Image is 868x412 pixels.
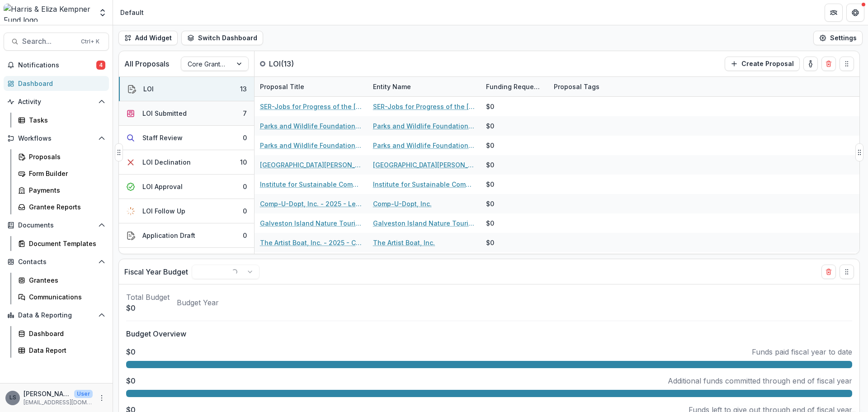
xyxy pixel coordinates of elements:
div: Proposals [29,152,102,161]
button: Open Workflows [4,131,109,146]
div: Ctrl + K [79,37,101,47]
button: LOI Approval0 [119,175,254,199]
div: $0 [486,238,494,247]
div: Proposal Tags [548,77,661,96]
div: 13 [240,84,247,94]
div: LOI Submitted [142,109,187,118]
a: Dashboard [14,326,109,341]
span: Search... [22,37,75,46]
button: Staff Review0 [119,126,254,150]
a: [GEOGRAPHIC_DATA][PERSON_NAME] [373,160,475,170]
div: Entity Name [368,77,481,96]
div: $0 [486,199,494,208]
nav: breadcrumb [117,6,147,19]
div: Dashboard [18,79,102,88]
div: Proposal Title [255,82,310,91]
button: LOI Follow Up0 [119,199,254,223]
div: 10 [240,157,247,167]
p: LOI ( 13 ) [269,58,337,69]
div: Document Templates [29,239,102,248]
button: Open entity switcher [96,4,109,22]
div: Lauren Scott [9,395,16,401]
p: [PERSON_NAME] [24,389,71,398]
span: Notifications [18,62,96,69]
img: Harris & Eliza Kempner Fund logo [4,4,93,22]
div: $0 [486,141,494,150]
div: $0 [486,180,494,189]
a: Payments [14,183,109,198]
p: Budget Year [177,297,219,308]
button: Open Activity [4,95,109,109]
div: LOI Follow Up [142,206,185,216]
button: LOI Declination10 [119,150,254,175]
p: Funds paid fiscal year to date [752,346,852,357]
button: Drag [840,57,854,71]
button: Partners [825,4,843,22]
button: Get Help [846,4,864,22]
div: Application Draft [142,231,195,240]
div: Funding Requested [481,77,548,96]
p: $0 [126,303,170,313]
a: Tasks [14,113,109,128]
a: SER-Jobs for Progress of the [US_STATE] Gulf Coast, Inc. [373,102,475,111]
a: Grantees [14,273,109,288]
div: Staff Review [142,133,183,142]
div: LOI Declination [142,157,191,167]
button: Delete card [821,57,836,71]
a: Proposals [14,149,109,164]
p: $0 [126,375,136,386]
div: 0 [243,206,247,216]
button: Application Draft0 [119,223,254,248]
span: 4 [96,61,105,70]
div: Proposal Tags [548,82,605,91]
span: Documents [18,222,94,229]
div: Payments [29,185,102,195]
div: Communications [29,292,102,302]
div: Default [120,8,144,17]
p: All Proposals [124,58,169,69]
span: Contacts [18,258,94,266]
a: Data Report [14,343,109,358]
div: Grantee Reports [29,202,102,212]
button: Open Documents [4,218,109,232]
a: Document Templates [14,236,109,251]
p: Additional funds committed through end of fiscal year [668,375,852,386]
button: Create Proposal [725,57,800,71]
button: Add Widget [118,31,178,45]
div: Proposal Title [255,77,368,96]
p: Fiscal Year Budget [124,266,188,277]
div: $0 [486,218,494,228]
a: Grantee Reports [14,199,109,214]
button: LOI Submitted7 [119,101,254,126]
button: Drag [115,143,123,161]
button: LOI13 [119,77,254,101]
div: $0 [486,121,494,131]
div: 0 [243,231,247,240]
div: 0 [243,182,247,191]
button: Open Contacts [4,255,109,269]
p: Budget Overview [126,328,852,339]
p: Total Budget [126,292,170,303]
a: Galveston Island Nature Tourism Council [373,218,475,228]
a: Comp-U-Dopt, Inc. - 2025 - Letter of Interest 2025 [260,199,362,208]
div: Dashboard [29,329,102,338]
a: Parks and Wildlife Foundation of [US_STATE], Inc. (TPWF) [373,121,475,131]
span: Data & Reporting [18,312,94,319]
a: SER-Jobs for Progress of the [US_STATE] Gulf Coast, Inc. - 2025 - Letter of Interest 2025 [260,102,362,111]
a: Comp-U-Dopt, Inc. [373,199,432,208]
div: $0 [486,102,494,111]
a: Institute for Sustainable Communities [373,180,475,189]
button: Delete card [821,265,836,279]
a: Communications [14,289,109,304]
a: Institute for Sustainable Communities - 2025 - Letter of Interest 2025 [260,180,362,189]
a: The Artist Boat, Inc. [373,238,435,247]
button: Switch Dashboard [181,31,263,45]
div: LOI Approval [142,182,183,191]
div: Entity Name [368,82,416,91]
button: Drag [840,265,854,279]
a: Galveston Island Nature Tourism Council - 2025 - Letter of Interest 2025 [260,218,362,228]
